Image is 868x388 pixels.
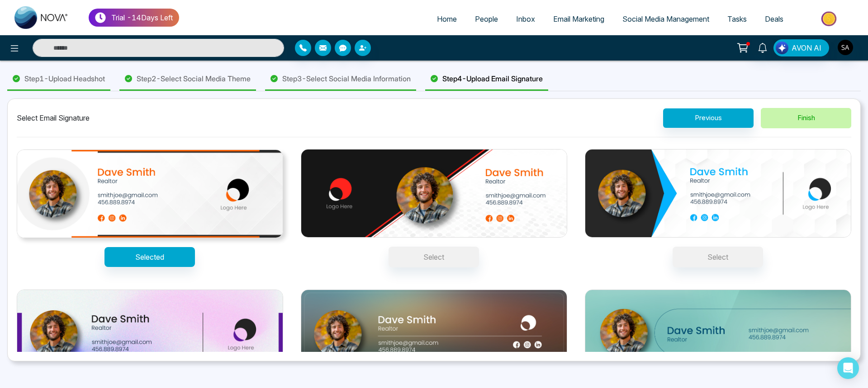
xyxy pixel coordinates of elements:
[137,73,251,84] span: Step 2 - Select Social Media Theme
[773,39,829,56] button: AVON AI
[776,42,788,54] img: Lead Flow
[282,73,411,84] span: Step 3 - Select Social Media Information
[663,108,754,128] button: Previous
[756,10,792,28] a: Deals
[17,150,283,238] img: 1723556007.jpg
[838,40,853,55] img: User Avatar
[301,290,567,379] img: 1723556066.jpg
[516,14,535,23] span: Inbox
[442,73,543,84] span: Step 4 - Upload Email Signature
[389,247,479,267] button: Select
[437,14,457,23] span: Home
[761,108,851,128] button: Finish
[837,357,859,379] div: Open Intercom Messenger
[17,112,90,123] div: Select Email Signature
[553,14,604,23] span: Email Marketing
[428,10,466,28] a: Home
[475,14,498,23] span: People
[301,149,567,238] img: 1723556020.jpg
[765,14,783,23] span: Deals
[466,10,507,28] a: People
[792,42,821,53] span: AVON AI
[111,12,173,23] p: Trial - 14 Days Left
[727,14,747,23] span: Tasks
[104,247,195,267] button: Selected
[24,73,105,84] span: Step 1 - Upload Headshot
[797,9,863,29] img: Market-place.gif
[673,247,763,267] button: Select
[718,10,756,28] a: Tasks
[544,10,613,28] a: Email Marketing
[585,290,851,379] img: 1723556080.jpg
[14,6,69,29] img: Nova CRM Logo
[507,10,544,28] a: Inbox
[613,10,718,28] a: Social Media Management
[585,149,851,238] img: 1723556038.jpg
[17,290,283,379] img: 1723556050.jpg
[622,14,709,23] span: Social Media Management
